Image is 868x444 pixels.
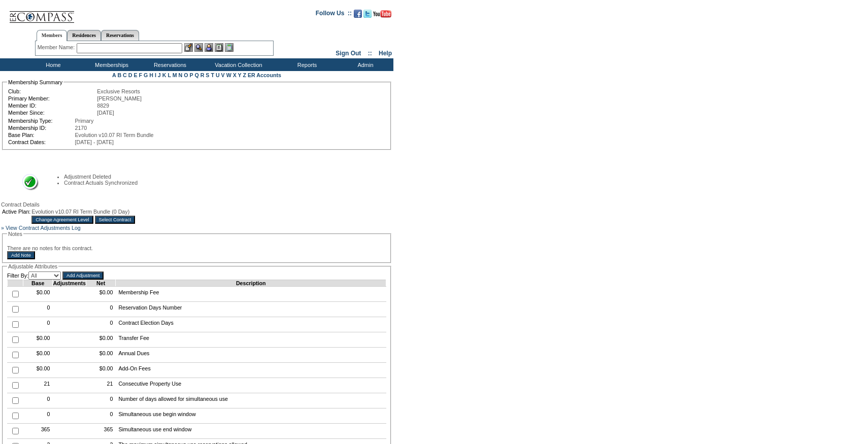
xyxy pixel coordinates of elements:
a: M [173,72,177,78]
a: K [162,72,166,78]
img: Reservations [215,43,223,52]
input: Add Adjustment [62,271,104,280]
a: Subscribe to our YouTube Channel [373,13,391,19]
td: $0.00 [86,287,115,302]
a: U [216,72,220,78]
a: Sign Out [336,50,361,57]
td: Memberships [81,58,140,71]
a: Follow us on Twitter [363,13,372,19]
td: Primary Member: [8,95,96,101]
td: Club: [8,88,96,94]
a: H [149,72,153,78]
td: Base Plan: [8,132,74,138]
a: E [133,72,137,78]
a: G [144,72,148,78]
td: 0 [86,302,115,317]
td: Consecutive Property Use [116,378,386,393]
a: O [184,72,188,78]
a: W [226,72,231,78]
td: 0 [23,408,53,424]
td: Follow Us :: [316,9,352,21]
td: Transfer Fee [116,332,386,348]
td: $0.00 [86,332,115,348]
td: 365 [86,424,115,439]
td: Active Plan: [2,209,30,215]
input: Add Note [7,251,35,259]
td: Adjustments [53,280,86,287]
td: Vacation Collection [198,58,277,71]
img: b_calculator.gif [225,43,233,52]
li: Contract Actuals Synchronized [64,180,376,186]
div: Contract Details [1,201,392,208]
td: Number of days allowed for simultaneous use [116,393,386,408]
td: $0.00 [86,348,115,363]
td: 0 [23,393,53,408]
span: [PERSON_NAME] [97,95,142,101]
span: 2170 [75,125,87,131]
td: Reservations [140,58,198,71]
a: L [168,72,171,78]
td: 0 [86,393,115,408]
td: Member Since: [8,110,96,116]
a: Z [243,72,246,78]
td: 0 [86,317,115,332]
a: P [190,72,193,78]
a: Reservations [101,30,139,41]
td: $0.00 [23,363,53,378]
td: Contract Election Days [116,317,386,332]
span: :: [368,50,372,57]
td: Admin [335,58,393,71]
td: 21 [23,378,53,393]
td: Reservation Days Number [116,302,386,317]
legend: Adjustable Attributes [7,263,58,269]
a: Q [194,72,198,78]
a: S [206,72,209,78]
td: Contract Dates: [8,139,74,145]
td: 21 [86,378,115,393]
span: [DATE] [97,110,114,116]
a: Y [238,72,242,78]
a: F [139,72,142,78]
img: Success Message [16,174,39,191]
td: Membership Type: [8,118,74,124]
td: Reports [277,58,335,71]
a: C [123,72,127,78]
img: Subscribe to our YouTube Channel [373,10,391,18]
input: Select Contract [95,216,136,224]
td: 0 [23,302,53,317]
span: 8829 [97,103,109,109]
span: [DATE] - [DATE] [75,139,114,145]
a: Become our fan on Facebook [354,13,362,19]
a: D [128,72,132,78]
td: Home [23,58,81,71]
td: $0.00 [23,287,53,302]
img: Become our fan on Facebook [354,10,362,18]
span: Evolution v10.07 RI Term Bundle [75,132,154,138]
span: There are no notes for this contract. [7,245,93,251]
a: Residences [67,30,101,41]
div: Member Name: [38,43,77,52]
td: $0.00 [86,363,115,378]
img: Follow us on Twitter [363,10,372,18]
a: N [179,72,183,78]
img: b_edit.gif [184,43,193,52]
td: Simultaneous use end window [116,424,386,439]
a: A [112,72,116,78]
a: ER Accounts [248,72,281,78]
td: Net [86,280,115,287]
a: R [201,72,205,78]
td: $0.00 [23,332,53,348]
a: X [233,72,237,78]
td: 0 [86,408,115,424]
a: » View Contract Adjustments Log [1,225,81,231]
a: V [221,72,225,78]
legend: Membership Summary [7,79,63,85]
input: Change Agreement Level [31,216,93,224]
span: Exclusive Resorts [97,88,140,94]
a: T [211,72,214,78]
span: Evolution v10.07 RI Term Bundle (0 Day) [31,209,129,215]
td: 0 [23,317,53,332]
img: View [194,43,203,52]
td: Base [23,280,53,287]
a: Members [37,30,68,41]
